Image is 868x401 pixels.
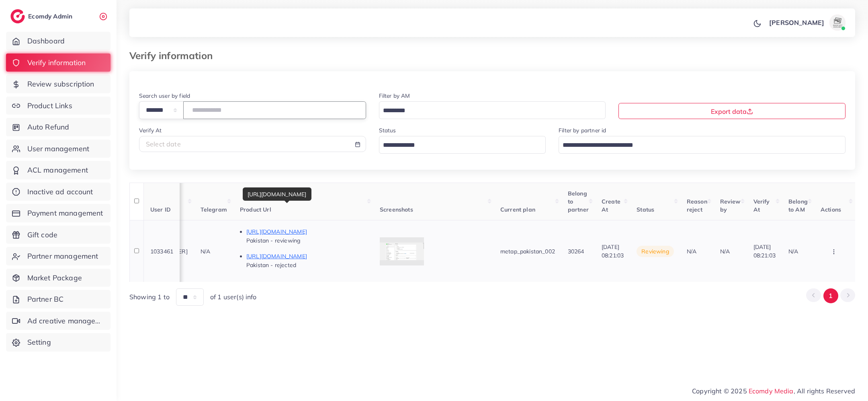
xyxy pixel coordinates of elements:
[500,206,535,213] span: Current plan
[720,198,741,213] span: Review by
[500,248,555,255] span: metap_pakistan_002
[637,206,654,213] span: Status
[6,204,111,222] a: Payment management
[568,248,584,255] span: 30264
[146,140,181,148] span: Select date
[559,136,845,153] div: Search for option
[692,386,855,396] span: Copyright © 2025
[27,144,89,154] span: User management
[829,14,845,31] img: avatar
[380,139,536,152] input: Search for option
[27,101,72,111] span: Product Links
[27,165,88,175] span: ACL management
[806,288,855,303] ul: Pagination
[6,290,111,308] a: Partner BC
[6,312,111,330] a: Ad creative management
[559,126,606,134] label: Filter by partner id
[6,269,111,287] a: Market Package
[139,92,190,100] label: Search user by field
[711,107,753,115] span: Export data
[201,206,227,213] span: Telegram
[749,387,794,395] a: Ecomdy Media
[246,227,367,236] p: [URL][DOMAIN_NAME]
[27,251,98,261] span: Partner management
[6,333,111,352] a: Setting
[602,243,624,259] span: [DATE] 08:21:03
[6,32,111,50] a: Dashboard
[27,230,57,240] span: Gift code
[246,237,300,244] span: Pakistan - reviewing
[6,140,111,158] a: User management
[139,126,162,134] label: Verify At
[823,288,838,303] button: Go to page 1
[602,198,620,213] span: Create At
[129,50,219,62] h3: Verify information
[380,206,413,213] span: Screenshots
[379,92,410,100] label: Filter by AM
[821,206,841,213] span: Actions
[6,183,111,201] a: Inactive ad account
[27,337,51,348] span: Setting
[765,14,849,31] a: [PERSON_NAME]avatar
[6,53,111,72] a: Verify information
[27,273,82,283] span: Market Package
[794,386,855,396] span: , All rights Reserved
[201,248,210,255] span: N/A
[6,247,111,265] a: Partner management
[637,246,674,257] span: reviewing
[6,118,111,136] a: Auto Refund
[27,187,93,197] span: Inactive ad account
[568,190,589,214] span: Belong to partner
[380,243,424,260] img: img uploaded
[687,198,707,213] span: Reason reject
[27,58,86,68] span: Verify information
[6,161,111,179] a: ACL management
[10,9,25,23] img: logo
[246,251,367,261] p: [URL][DOMAIN_NAME]
[150,248,173,255] span: 1033461
[243,187,311,201] div: [URL][DOMAIN_NAME]
[27,294,64,304] span: Partner BC
[720,248,730,255] span: N/A
[618,103,845,119] button: Export data
[10,9,74,23] a: logoEcomdy Admin
[27,316,104,326] span: Ad creative management
[687,248,696,255] span: N/A
[379,126,396,134] label: Status
[379,101,606,119] div: Search for option
[27,36,65,46] span: Dashboard
[380,105,596,117] input: Search for option
[788,248,798,255] span: N/A
[27,122,70,132] span: Auto Refund
[379,136,546,153] div: Search for option
[129,292,170,302] span: Showing 1 to
[28,12,74,20] h2: Ecomdy Admin
[6,226,111,244] a: Gift code
[240,206,271,213] span: Product Url
[560,139,835,152] input: Search for option
[150,206,171,213] span: User ID
[6,97,111,115] a: Product Links
[210,292,257,302] span: of 1 user(s) info
[27,208,103,218] span: Payment management
[246,261,296,269] span: Pakistan - rejected
[753,198,770,213] span: Verify At
[753,243,776,259] span: [DATE] 08:21:03
[6,75,111,93] a: Review subscription
[769,18,824,27] p: [PERSON_NAME]
[788,198,808,213] span: Belong to AM
[27,79,94,89] span: Review subscription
